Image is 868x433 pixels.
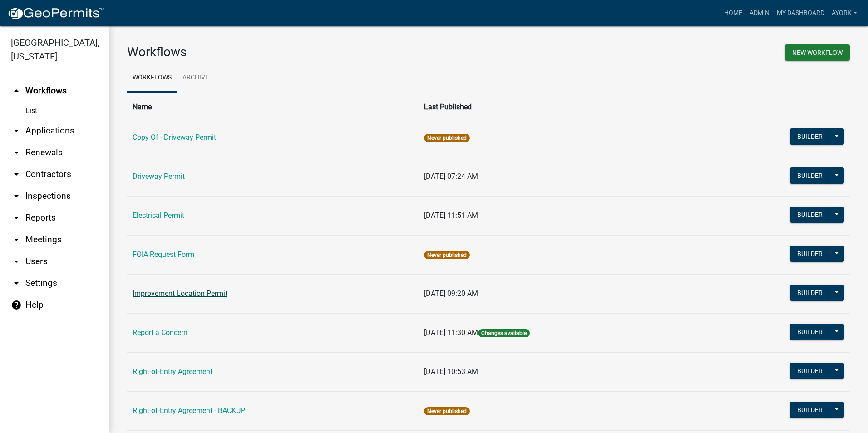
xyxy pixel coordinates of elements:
span: Never published [424,251,470,259]
i: arrow_drop_down [11,256,22,267]
i: arrow_drop_down [11,147,22,158]
i: arrow_drop_down [11,212,22,223]
a: Right-of-Entry Agreement - BACKUP [133,406,245,415]
a: Right-of-Entry Agreement [133,367,212,376]
button: Builder [790,285,830,301]
span: [DATE] 09:20 AM [424,289,478,298]
a: Driveway Permit [133,172,185,181]
th: Name [127,96,419,118]
button: Builder [790,207,830,223]
a: Home [720,5,746,22]
button: Builder [790,324,830,340]
button: Builder [790,128,830,145]
i: help [11,300,22,310]
span: [DATE] 10:53 AM [424,367,478,376]
a: Copy Of - Driveway Permit [133,133,216,142]
i: arrow_drop_down [11,278,22,289]
a: My Dashboard [773,5,828,22]
a: Archive [177,64,214,93]
a: Report a Concern [133,328,187,337]
span: Changes available [478,329,530,337]
button: New Workflow [785,44,850,61]
i: arrow_drop_down [11,125,22,136]
button: Builder [790,167,830,184]
th: Last Published [419,96,695,118]
a: Admin [746,5,773,22]
a: ayork [828,5,861,22]
i: arrow_drop_up [11,85,22,96]
i: arrow_drop_down [11,234,22,245]
button: Builder [790,246,830,262]
h3: Workflows [127,44,482,60]
span: Never published [424,407,470,415]
button: Builder [790,363,830,379]
a: FOIA Request Form [133,250,194,259]
a: Workflows [127,64,177,93]
button: Builder [790,402,830,418]
span: [DATE] 11:30 AM [424,328,478,337]
i: arrow_drop_down [11,191,22,202]
span: [DATE] 07:24 AM [424,172,478,181]
span: [DATE] 11:51 AM [424,211,478,220]
a: Improvement Location Permit [133,289,227,298]
a: Electrical Permit [133,211,184,220]
span: Never published [424,134,470,142]
i: arrow_drop_down [11,169,22,180]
